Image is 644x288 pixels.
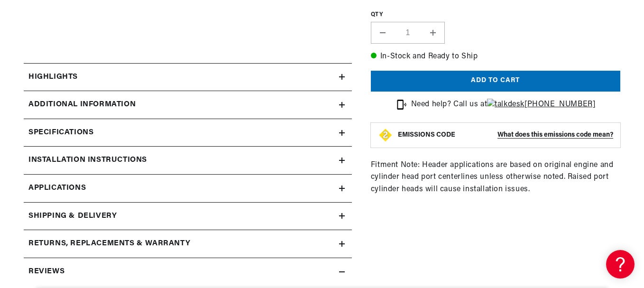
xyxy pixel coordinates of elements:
[28,154,147,167] h2: Installation instructions
[28,127,93,139] h2: Specifications
[371,51,620,63] p: In-Stock and Ready to Ship
[411,99,596,111] p: Need help? Call us at
[487,99,524,111] img: talkdesk
[28,71,78,84] h2: Highlights
[497,131,613,139] strong: What does this emissions code mean?
[24,175,352,203] a: Applications
[398,131,613,139] button: EMISSIONS CODEWhat does this emissions code mean?
[24,119,352,147] summary: Specifications
[487,101,595,108] a: [PHONE_NUMBER]
[398,131,455,139] strong: EMISSIONS CODE
[378,128,393,143] img: Emissions code
[28,210,117,223] h2: Shipping & Delivery
[24,258,352,286] summary: Reviews
[24,230,352,258] summary: Returns, Replacements & Warranty
[28,182,86,195] span: Applications
[371,11,620,19] label: QTY
[24,64,352,91] summary: Highlights
[28,99,136,111] h2: Additional Information
[28,266,64,278] h2: Reviews
[24,91,352,119] summary: Additional Information
[24,147,352,174] summary: Installation instructions
[28,238,190,250] h2: Returns, Replacements & Warranty
[24,203,352,230] summary: Shipping & Delivery
[371,70,620,92] button: Add to cart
